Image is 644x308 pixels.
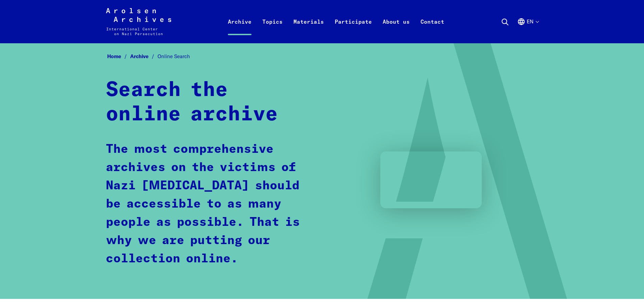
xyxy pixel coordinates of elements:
button: English, language selection [517,18,539,42]
nav: Breadcrumb [106,51,539,62]
a: Participate [329,16,377,43]
a: Archive [130,53,158,60]
a: Materials [288,16,329,43]
a: Topics [257,16,288,43]
p: The most comprehensive archives on the victims of Nazi [MEDICAL_DATA] should be accessible to as ... [106,140,310,268]
a: Home [107,53,130,60]
nav: Primary [222,8,450,35]
span: Online Search [158,53,190,60]
a: Archive [222,16,257,43]
a: About us [377,16,415,43]
a: Contact [415,16,450,43]
strong: Search the online archive [106,80,278,125]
